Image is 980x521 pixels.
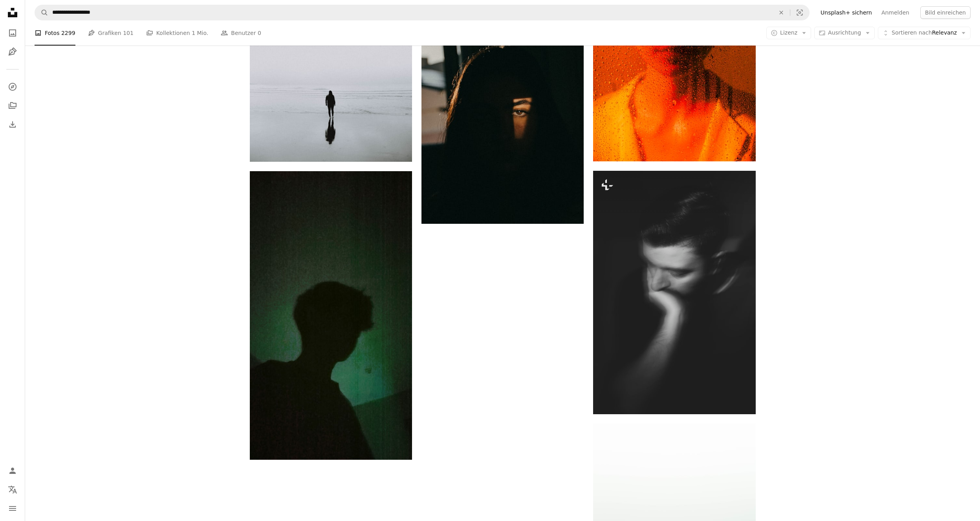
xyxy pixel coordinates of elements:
a: Fotos [5,25,20,41]
a: Kollektionen 1 Mio. [146,20,208,46]
span: 101 [123,29,134,37]
button: Ausrichtung [814,27,875,39]
a: Bisherige Downloads [5,117,20,132]
span: 1 Mio. [192,29,208,37]
span: Ausrichtung [828,29,861,36]
a: Das Gesicht einer Frau ist durch den Schatten eines Fensters zu sehen [421,110,584,117]
button: Sortieren nachRelevanz [878,27,971,39]
a: die Silhouette einer Person in einem dunklen Raum [250,312,412,319]
img: die Silhouette einer Person in einem dunklen Raum [250,171,412,460]
img: Ein nachdenklicher Mann in der Dunkelheit. [593,171,755,414]
button: Sprache [5,482,20,497]
form: Finden Sie Bildmaterial auf der ganzen Webseite [35,5,810,20]
button: Unsplash suchen [35,5,48,20]
button: Lizenz [766,27,811,39]
span: 0 [258,29,261,37]
a: Anmelden / Registrieren [5,463,20,479]
a: Grafiken 101 [88,20,134,46]
a: Entdecken [5,79,20,95]
a: Benutzer 0 [221,20,261,46]
a: Ein nachdenklicher Mann in der Dunkelheit. [593,289,755,296]
a: Grafiken [5,44,20,60]
a: Unsplash+ sichern [816,6,877,19]
span: Relevanz [892,29,957,37]
a: Anmelden [877,6,914,19]
img: Das Gesicht einer Frau ist durch den Schatten eines Fensters zu sehen [421,4,584,224]
button: Bild einreichen [920,6,971,19]
a: Startseite — Unsplash [5,5,20,22]
button: Löschen [773,5,790,20]
button: Menü [5,501,20,516]
a: Kollektionen [5,98,20,113]
button: Visuelle Suche [790,5,809,20]
span: Lizenz [780,29,797,36]
span: Sortieren nach [892,29,932,36]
